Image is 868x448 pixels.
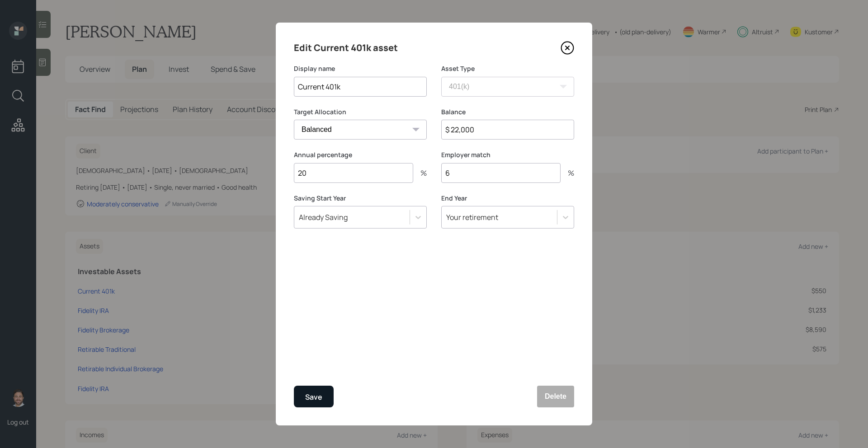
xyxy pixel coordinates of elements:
[413,169,427,177] div: %
[305,391,322,403] div: Save
[294,41,398,55] h4: Edit Current 401k asset
[441,194,574,203] label: End Year
[294,194,427,203] label: Saving Start Year
[299,212,348,222] div: Already Saving
[294,386,334,407] button: Save
[561,169,574,177] div: %
[446,212,498,222] div: Your retirement
[294,64,427,73] label: Display name
[441,150,574,159] label: Employer match
[441,107,574,117] label: Balance
[441,64,574,73] label: Asset Type
[294,107,427,117] label: Target Allocation
[294,150,427,159] label: Annual percentage
[537,386,574,407] button: Delete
